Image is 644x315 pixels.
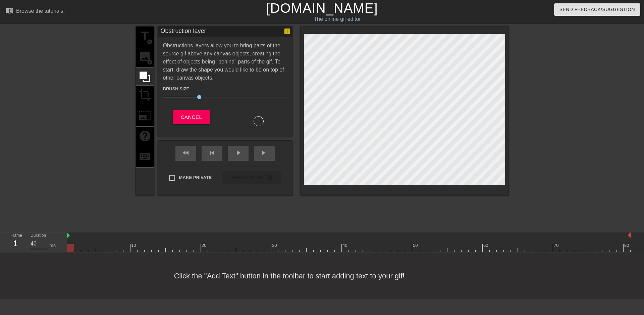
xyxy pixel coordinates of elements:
div: 40 [342,242,348,249]
span: skip_previous [208,149,216,157]
label: Brush Size [163,86,190,92]
div: Obstruction layer [161,27,206,37]
a: [DOMAIN_NAME] [266,1,378,15]
span: Send Feedback/Suggestion [559,5,635,14]
img: bound-end.png [628,232,631,238]
span: play_arrow [234,149,242,157]
div: 20 [202,242,208,249]
label: Duration [31,234,46,238]
div: ms [49,242,56,249]
div: Browse the tutorials! [16,8,65,14]
div: 60 [483,242,489,249]
div: 80 [624,242,630,249]
a: Browse the tutorials! [5,6,65,17]
div: Frame [5,232,25,252]
div: 30 [272,242,278,249]
span: fast_rewind [182,149,190,157]
span: Make Private [179,174,212,181]
div: 50 [413,242,419,249]
span: skip_next [260,149,268,157]
button: Cancel [173,110,210,124]
div: 10 [131,242,137,249]
div: 1 [10,237,20,250]
span: Cancel [181,113,202,122]
div: Obstructions layers allow you to bring parts of the source gif above any canvas objects, creating... [163,42,287,126]
button: Send Feedback/Suggestion [554,3,640,16]
span: menu_book [5,6,13,14]
div: 70 [554,242,560,249]
div: The online gif editor [218,15,457,23]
